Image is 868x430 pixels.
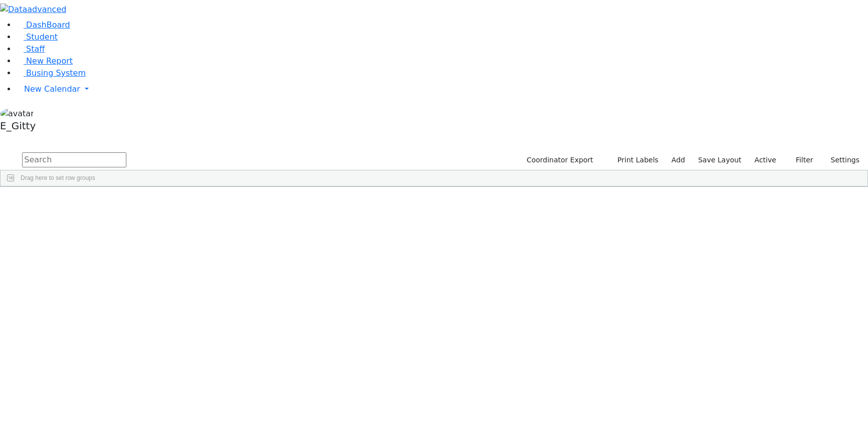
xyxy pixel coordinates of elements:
span: New Calendar [24,84,80,94]
span: Drag here to set row groups [21,174,95,181]
span: Student [26,32,58,42]
a: New Report [16,56,73,66]
a: DashBoard [16,20,70,30]
span: DashBoard [26,20,70,30]
button: Print Labels [606,152,663,168]
button: Save Layout [693,152,746,168]
a: Staff [16,44,45,54]
input: Search [22,152,126,167]
span: New Report [26,56,73,66]
a: New Calendar [16,79,868,99]
a: Busing System [16,68,86,78]
button: Settings [818,152,864,168]
button: Filter [783,152,818,168]
label: Active [750,152,781,168]
a: Student [16,32,58,42]
span: Busing System [26,68,86,78]
a: Add [667,152,689,168]
button: Coordinator Export [520,152,598,168]
span: Staff [26,44,45,54]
